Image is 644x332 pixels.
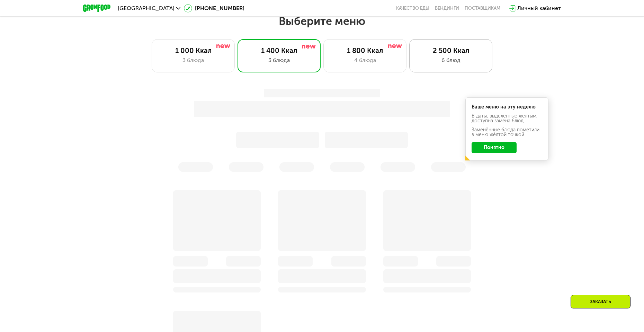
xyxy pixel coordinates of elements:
div: В даты, выделенные желтым, доступна замена блюд. [472,114,542,123]
a: [PHONE_NUMBER] [184,4,244,12]
h2: Выберите меню [22,14,622,28]
div: 2 500 Ккал [417,46,485,55]
div: Заказать [571,295,630,308]
div: 1 000 Ккал [159,46,227,55]
div: Заменённые блюда пометили в меню жёлтой точкой. [472,128,542,137]
div: 4 блюда [331,56,399,64]
div: 3 блюда [245,56,313,64]
div: Ваше меню на эту неделю [472,105,542,110]
div: 1 800 Ккал [331,46,399,55]
div: Личный кабинет [517,4,561,12]
span: [GEOGRAPHIC_DATA] [118,6,175,11]
a: Вендинги [435,6,459,11]
button: Понятно [472,142,517,153]
div: 6 блюд [417,56,485,64]
div: 1 400 Ккал [245,46,313,55]
a: Качество еды [396,6,429,11]
div: 3 блюда [159,56,227,64]
div: поставщикам [465,6,500,11]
